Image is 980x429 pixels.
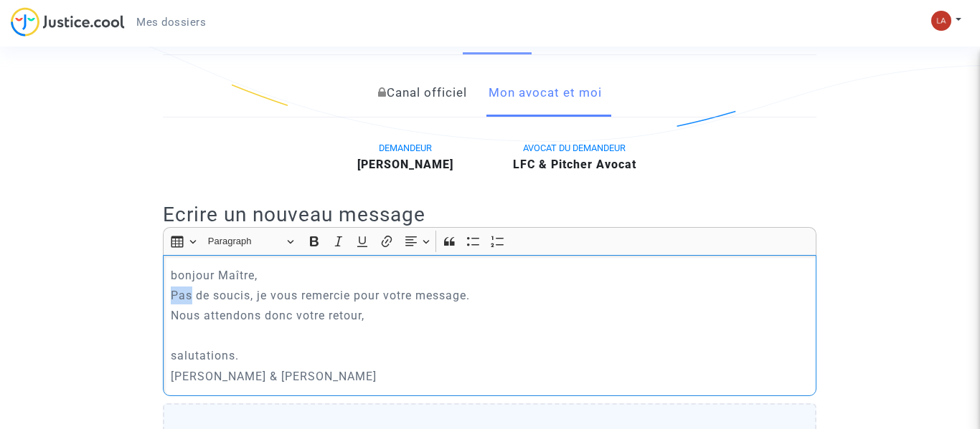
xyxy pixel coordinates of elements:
[171,367,809,385] p: [PERSON_NAME] & [PERSON_NAME]
[171,286,809,304] p: Pas de soucis, je vous remercie pour votre message.
[523,143,626,153] span: AVOCAT DU DEMANDEUR
[171,307,809,324] p: Nous attendons donc votre retour,
[125,11,217,33] a: Mes dossiers
[171,347,809,365] p: salutations.
[378,69,467,117] a: Canal officiel
[163,255,816,396] div: Rich Text Editor, main
[163,202,816,227] h2: Ecrire un nouveau message
[136,16,206,29] span: Mes dossiers
[171,266,809,284] p: bonjour Maître,
[163,227,816,255] div: Editor toolbar
[11,7,125,37] img: jc-logo.svg
[208,233,283,250] span: Paragraph
[379,143,432,153] span: DEMANDEUR
[202,231,301,253] button: Paragraph
[357,158,453,171] b: [PERSON_NAME]
[489,69,602,117] a: Mon avocat et moi
[513,158,636,171] b: LFC & Pitcher Avocat
[931,11,951,31] img: 061d264c70b287290fe2068bf3196acc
